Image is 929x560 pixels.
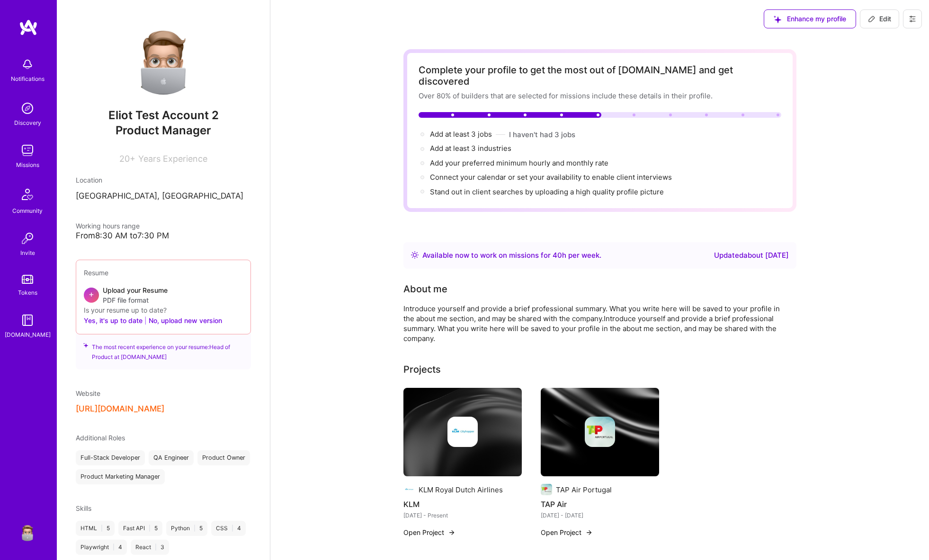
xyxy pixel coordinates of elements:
[447,417,478,447] img: Company logo
[16,522,39,541] a: User Avatar
[113,543,115,551] span: |
[422,250,601,261] div: Available now to work on missions for h per week .
[14,118,41,128] div: Discovery
[20,248,35,258] div: Invite
[18,288,37,297] div: Tokens
[403,527,456,537] button: Open Project
[16,183,39,206] img: Community
[403,282,447,296] div: About me
[149,315,222,326] button: No, upload new version
[430,173,672,182] span: Connect your calendar or set your availability to enable client interviews
[419,64,781,87] div: Complete your profile to get the most out of [DOMAIN_NAME] and get discovered
[211,521,246,536] div: CSS 4
[76,389,100,397] span: Website
[125,19,201,95] img: User Avatar
[448,529,456,536] img: arrow-right
[138,154,207,164] span: Years Experience
[103,285,168,305] div: Upload your Resume
[774,14,846,24] span: Enhance my profile
[89,289,94,299] span: +
[116,123,211,137] span: Product Manager
[403,304,782,343] div: Introduce yourself and provide a brief professional summary. What you write here will be saved to...
[84,305,243,315] div: Is your resume up to date?
[76,108,251,122] span: Eliot Test Account 2
[509,130,575,140] button: I haven't had 3 jobs
[18,311,37,330] img: guide book
[5,330,51,340] div: [DOMAIN_NAME]
[18,141,37,160] img: teamwork
[76,191,251,202] p: [GEOGRAPHIC_DATA], [GEOGRAPHIC_DATA]
[76,404,164,414] button: [URL][DOMAIN_NAME]
[232,525,233,532] span: |
[22,275,33,284] img: tokens
[76,469,165,484] div: Product Marketing Manager
[118,521,162,536] div: Fast API 5
[556,485,612,495] div: TAP Air Portugal
[149,525,151,532] span: |
[101,525,103,532] span: |
[860,9,899,28] button: Edit
[419,91,781,101] div: Over 80% of builders that are selected for missions include these details in their profile.
[76,222,140,230] span: Working hours range
[16,160,39,170] div: Missions
[403,362,441,376] div: Projects
[585,529,593,536] img: arrow-right
[868,14,891,24] span: Edit
[430,144,511,153] span: Add at least 3 industries
[76,231,251,241] div: From 8:30 AM to 7:30 PM
[541,527,593,537] button: Open Project
[76,175,251,185] div: Location
[76,521,115,536] div: HTML 5
[84,285,243,305] div: +Upload your ResumePDF file format
[714,250,789,261] div: Updated about [DATE]
[197,450,250,465] div: Product Owner
[76,540,127,555] div: Playwright 4
[411,251,419,259] img: Availability
[541,484,552,495] img: Company logo
[774,16,781,23] i: icon SuggestedTeams
[76,329,251,369] div: The most recent experience on your resume: Head of Product at [DOMAIN_NAME]
[419,485,503,495] div: KLM Royal Dutch Airlines
[585,417,615,447] img: Company logo
[84,315,143,326] button: Yes, it's up to date
[83,342,88,349] i: icon SuggestedTeams
[18,99,37,118] img: discovery
[18,55,37,74] img: bell
[430,158,608,167] span: Add your preferred minimum hourly and monthly rate
[541,388,659,477] img: cover
[166,521,207,536] div: Python 5
[149,450,194,465] div: QA Engineer
[84,269,108,277] span: Resume
[131,540,169,555] div: React 3
[144,315,147,325] span: |
[76,434,125,442] span: Additional Roles
[541,510,659,520] div: [DATE] - [DATE]
[11,74,45,84] div: Notifications
[403,498,522,510] h4: KLM
[155,543,157,551] span: |
[403,484,415,495] img: Company logo
[430,187,664,197] div: Stand out in client searches by uploading a high quality profile picture
[403,388,522,477] img: cover
[553,251,562,260] span: 40
[119,154,135,164] span: 20+
[19,19,38,36] img: logo
[12,206,43,216] div: Community
[103,295,168,305] span: PDF file format
[403,510,522,520] div: [DATE] - Present
[18,522,37,541] img: User Avatar
[541,498,659,510] h4: TAP Air
[194,525,196,532] span: |
[76,450,145,465] div: Full-Stack Developer
[18,229,37,248] img: Invite
[76,504,91,512] span: Skills
[430,130,492,139] span: Add at least 3 jobs
[764,9,856,28] button: Enhance my profile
